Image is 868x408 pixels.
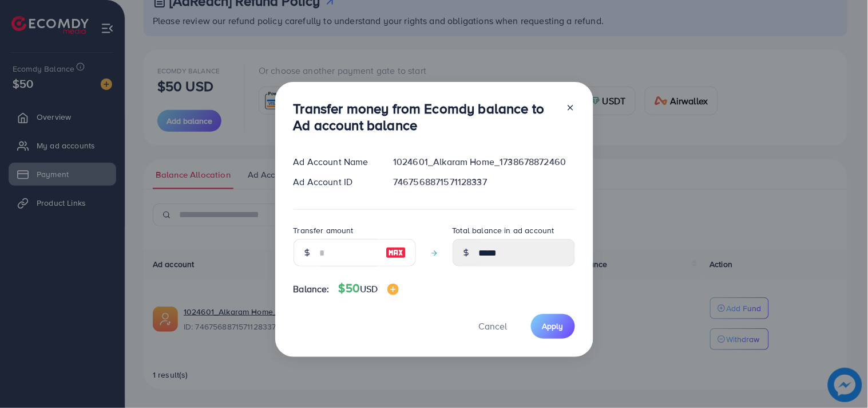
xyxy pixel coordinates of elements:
label: Total balance in ad account [453,225,554,236]
span: Apply [542,320,564,332]
h3: Transfer money from Ecomdy balance to Ad account balance [294,100,557,134]
span: USD [360,283,378,295]
label: Transfer amount [294,225,354,236]
button: Cancel [465,314,522,339]
span: Cancel [479,320,508,332]
div: 7467568871571128337 [384,175,584,189]
button: Apply [531,314,575,339]
span: Balance: [294,283,330,296]
div: Ad Account ID [284,175,385,189]
div: Ad Account Name [284,155,385,168]
img: image [387,284,399,295]
h4: $50 [339,281,399,296]
div: 1024601_Alkaram Home_1738678872460 [384,155,584,168]
img: image [386,246,406,260]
